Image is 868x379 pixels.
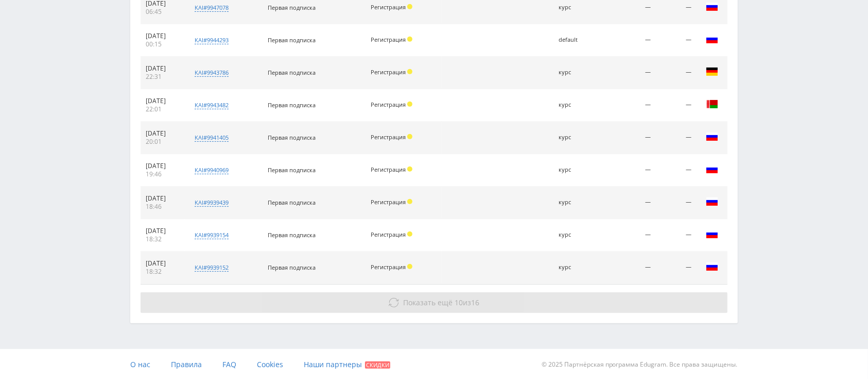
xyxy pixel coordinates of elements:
span: Холд [407,102,412,107]
span: Холд [407,37,412,42]
div: [DATE] [146,64,180,73]
div: [DATE] [146,227,180,235]
div: kai#9947078 [195,4,229,12]
div: [DATE] [146,129,180,138]
td: — [598,57,656,89]
span: Правила [171,359,202,369]
td: — [656,89,697,122]
div: kai#9939154 [195,231,229,239]
div: [DATE] [146,97,180,105]
span: Первая подписка [268,101,316,109]
div: 22:01 [146,105,180,113]
div: курс [559,102,593,108]
span: Показать ещё [404,298,453,307]
div: kai#9939439 [195,199,229,207]
div: курс [559,69,593,76]
span: Регистрация [371,3,406,11]
div: 22:31 [146,73,180,81]
span: Регистрация [371,36,406,43]
img: rus.png [706,260,718,273]
td: — [656,219,697,252]
span: Cookies [257,359,283,369]
div: kai#9940969 [195,166,229,174]
td: — [598,154,656,187]
td: — [598,252,656,284]
span: Регистрация [371,166,406,173]
div: kai#9943482 [195,101,229,109]
img: deu.png [706,65,718,78]
td: — [598,219,656,252]
img: rus.png [706,195,718,208]
span: Наши партнеры [304,359,362,369]
span: из [404,298,480,307]
div: kai#9943786 [195,69,229,77]
span: Регистрация [371,263,406,271]
span: Первая подписка [268,166,316,174]
td: — [656,57,697,89]
td: — [656,154,697,187]
div: kai#9939152 [195,263,229,272]
img: rus.png [706,33,718,45]
span: Регистрация [371,101,406,108]
div: 20:01 [146,138,180,146]
span: Холд [407,4,412,9]
div: 18:32 [146,268,180,276]
span: FAQ [222,359,236,369]
span: Регистрация [371,133,406,141]
div: [DATE] [146,194,180,203]
span: Холд [407,199,412,204]
div: 06:45 [146,8,180,16]
span: Регистрация [371,68,406,76]
span: Первая подписка [268,69,316,76]
td: — [656,122,697,154]
span: Первая подписка [268,199,316,206]
div: default [559,37,593,43]
div: 19:46 [146,170,180,178]
div: курс [559,232,593,238]
td: — [656,24,697,57]
div: курс [559,167,593,173]
div: kai#9944293 [195,36,229,44]
td: — [598,187,656,219]
span: Регистрация [371,198,406,206]
span: Холд [407,69,412,74]
img: rus.png [706,163,718,175]
img: blr.png [706,98,718,110]
span: 10 [455,298,463,307]
span: Регистрация [371,230,406,238]
div: 00:15 [146,40,180,48]
div: курс [559,4,593,11]
span: Первая подписка [268,263,316,271]
div: курс [559,134,593,141]
button: Показать ещё 10из16 [141,292,727,313]
img: rus.png [706,228,718,240]
div: [DATE] [146,162,180,170]
div: курс [559,264,593,271]
img: rus.png [706,1,718,13]
td: — [598,122,656,154]
span: Холд [407,264,412,269]
td: — [598,89,656,122]
div: kai#9941405 [195,134,229,142]
span: Первая подписка [268,231,316,239]
span: Холд [407,134,412,139]
td: — [656,252,697,284]
td: — [598,24,656,57]
span: 16 [472,298,480,307]
span: Первая подписка [268,36,316,44]
div: [DATE] [146,259,180,268]
div: курс [559,199,593,206]
span: Скидки [365,361,390,369]
span: О нас [130,359,150,369]
td: — [656,187,697,219]
span: Холд [407,232,412,237]
div: 18:46 [146,203,180,211]
span: Холд [407,167,412,172]
span: Первая подписка [268,4,316,11]
img: rus.png [706,130,718,143]
div: [DATE] [146,32,180,40]
span: Первая подписка [268,134,316,141]
div: 18:32 [146,235,180,243]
